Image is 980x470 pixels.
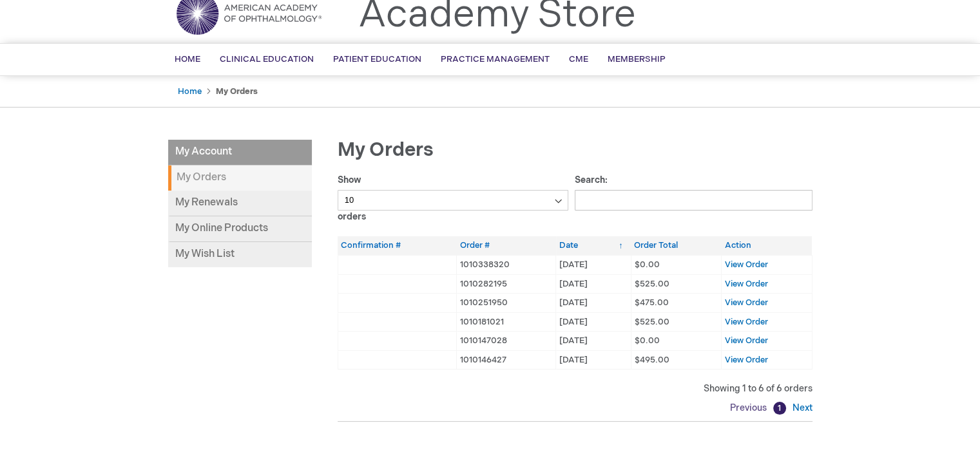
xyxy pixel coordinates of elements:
[338,236,457,255] th: Confirmation #: activate to sort column ascending
[575,190,812,211] input: Search:
[631,236,721,255] th: Order Total: activate to sort column ascending
[635,279,669,289] span: $525.00
[457,294,556,313] td: 1010251950
[556,350,631,370] td: [DATE]
[333,54,421,64] span: Patient Education
[338,382,812,395] div: Showing 1 to 6 of 6 orders
[608,54,666,64] span: Membership
[338,174,569,222] label: Show orders
[338,190,569,211] select: Showorders
[457,312,556,332] td: 1010181021
[556,332,631,351] td: [DATE]
[338,138,434,162] span: My Orders
[220,54,314,64] span: Clinical Education
[635,317,669,327] span: $525.00
[730,402,770,413] a: Previous
[457,332,556,351] td: 1010147028
[575,174,812,205] label: Search:
[168,242,312,267] a: My Wish List
[635,355,669,365] span: $495.00
[556,255,631,274] td: [DATE]
[556,236,631,255] th: Date: activate to sort column ascending
[556,312,631,332] td: [DATE]
[168,165,312,191] strong: My Orders
[725,297,768,308] a: View Order
[216,86,258,97] strong: My Orders
[635,335,660,346] span: $0.00
[457,274,556,294] td: 1010282195
[789,402,812,413] a: Next
[722,236,812,255] th: Action: activate to sort column ascending
[175,54,200,64] span: Home
[168,216,312,242] a: My Online Products
[725,335,768,346] a: View Order
[556,274,631,294] td: [DATE]
[635,259,660,270] span: $0.00
[635,297,669,308] span: $475.00
[725,259,768,270] a: View Order
[725,317,768,327] a: View Order
[725,279,768,289] a: View Order
[773,402,786,415] a: 1
[457,236,556,255] th: Order #: activate to sort column ascending
[168,191,312,216] a: My Renewals
[569,54,588,64] span: CME
[725,355,768,365] a: View Order
[457,255,556,274] td: 1010338320
[441,54,550,64] span: Practice Management
[556,294,631,313] td: [DATE]
[178,86,202,97] a: Home
[457,350,556,370] td: 1010146427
